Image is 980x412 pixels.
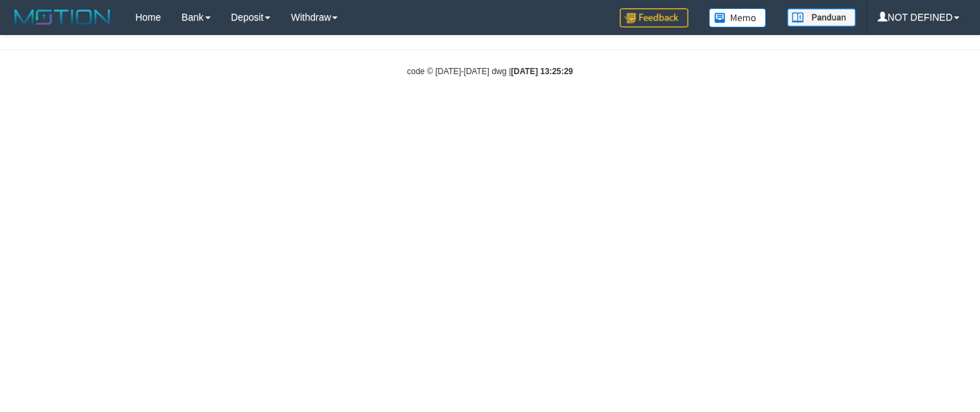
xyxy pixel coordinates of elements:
[620,8,688,27] img: Feedback.jpg
[511,67,573,76] strong: [DATE] 13:25:29
[709,8,767,27] img: Button%20Memo.svg
[787,8,856,27] img: panduan.png
[10,7,115,27] img: MOTION_logo.png
[407,67,573,76] small: code © [DATE]-[DATE] dwg |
